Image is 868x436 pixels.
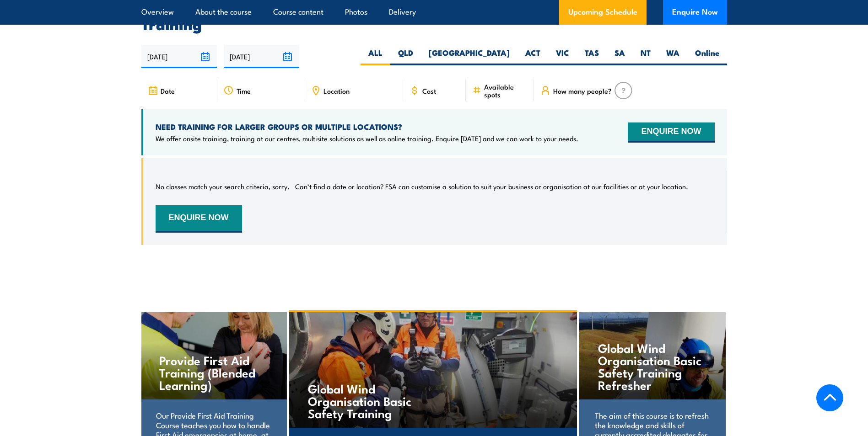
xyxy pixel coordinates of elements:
input: From date [141,45,217,68]
label: TAS [577,48,607,65]
p: Can’t find a date or location? FSA can customise a solution to suit your business or organisation... [295,182,688,191]
label: Online [687,48,727,65]
label: SA [607,48,633,65]
span: Time [237,87,251,95]
button: ENQUIRE NOW [156,205,242,233]
button: ENQUIRE NOW [628,122,714,143]
label: VIC [548,48,577,65]
span: Date [161,87,175,95]
label: WA [658,48,687,65]
h2: UPCOMING SCHEDULE FOR - "Global Wind Organisation Advanced Rescue Training" [141,5,727,30]
p: We offer onsite training, training at our centres, multisite solutions as well as online training... [156,134,578,143]
h4: Global Wind Organisation Basic Safety Training [308,382,415,419]
span: Location [323,87,350,95]
label: QLD [390,48,421,65]
h4: Global Wind Organisation Basic Safety Training Refresher [598,341,706,391]
span: Available spots [484,83,528,98]
input: To date [224,45,299,68]
label: [GEOGRAPHIC_DATA] [421,48,518,65]
label: NT [633,48,658,65]
h4: Provide First Aid Training (Blended Learning) [159,354,268,391]
span: Cost [422,87,436,95]
label: ACT [518,48,548,65]
p: No classes match your search criteria, sorry. [156,182,290,191]
span: How many people? [553,87,612,95]
h4: NEED TRAINING FOR LARGER GROUPS OR MULTIPLE LOCATIONS? [156,122,578,132]
label: ALL [361,48,390,65]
